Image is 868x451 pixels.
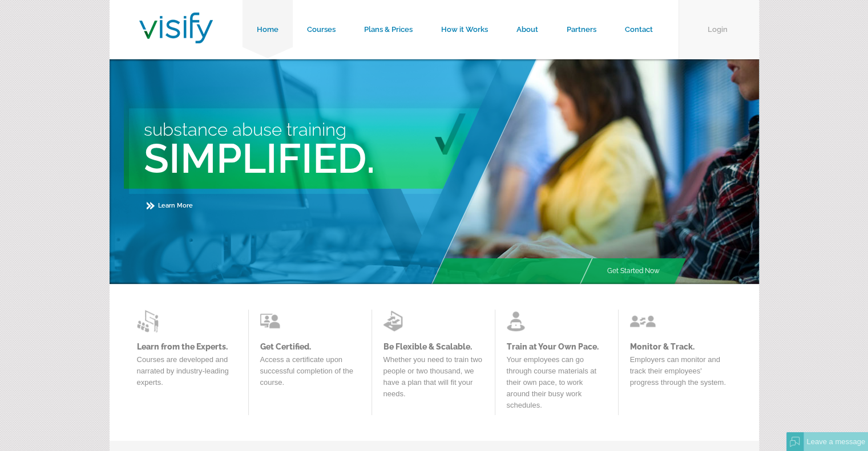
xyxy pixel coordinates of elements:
[507,354,607,417] p: Your employees can go through course materials at their own pace, to work around their busy work ...
[139,30,213,47] a: Visify Training
[260,342,360,351] a: Get Certified.
[137,310,163,332] img: Learn from the Experts
[790,437,800,447] img: Offline
[630,354,730,394] p: Employers can monitor and track their employees' progress through the system.
[383,354,483,405] p: Whether you need to train two people or two thousand, we have a plan that will fit your needs.
[139,13,213,43] img: Visify Training
[137,342,237,351] a: Learn from the Experts.
[430,59,759,284] img: Main Image
[630,342,730,351] a: Monitor & Track.
[144,134,540,182] h2: Simplified.
[383,310,409,332] img: Learn from the Experts
[507,310,532,332] img: Learn from the Experts
[260,354,360,394] p: Access a certificate upon successful completion of the course.
[147,202,193,209] a: Learn More
[630,310,656,332] img: Learn from the Experts
[137,354,237,394] p: Courses are developed and narrated by industry-leading experts.
[383,342,483,351] a: Be Flexible & Scalable.
[507,342,607,351] a: Train at Your Own Pace.
[804,432,868,451] div: Leave a message
[260,310,286,332] img: Learn from the Experts
[593,258,674,284] a: Get Started Now
[144,119,540,140] h3: Substance Abuse Training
